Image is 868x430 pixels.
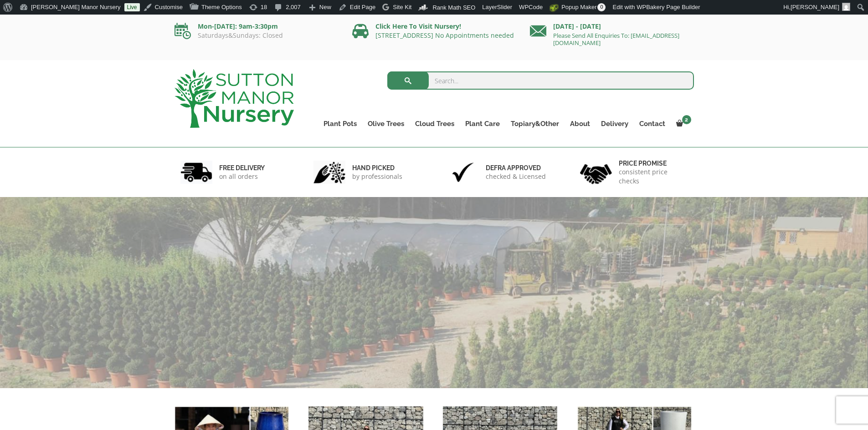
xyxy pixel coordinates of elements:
[352,172,402,181] p: by professionals
[447,161,479,184] img: 3.jpg
[791,4,839,10] span: [PERSON_NAME]
[175,21,339,32] p: Mon-[DATE]: 9am-3:30pm
[124,3,140,11] a: Live
[410,117,460,130] a: Cloud Trees
[460,117,505,130] a: Plant Care
[619,159,688,167] h6: Price promise
[597,3,606,11] span: 0
[352,164,402,172] h6: hand picked
[486,164,546,172] h6: Defra approved
[180,161,212,184] img: 1.jpg
[219,164,265,172] h6: FREE DELIVERY
[596,117,634,130] a: Delivery
[486,172,546,181] p: checked & Licensed
[393,4,411,10] span: Site Kit
[682,115,691,124] span: 2
[175,69,294,128] img: logo
[553,31,679,47] a: Please Send All Enquiries To: [EMAIL_ADDRESS][DOMAIN_NAME]
[505,117,565,130] a: Topiary&Other
[580,158,612,186] img: 4.jpg
[387,71,694,90] input: Search...
[362,117,410,130] a: Olive Trees
[530,21,694,32] p: [DATE] - [DATE]
[318,117,362,130] a: Plant Pots
[375,31,514,40] a: [STREET_ADDRESS] No Appointments needed
[375,22,461,30] a: Click Here To Visit Nursery!
[634,117,671,130] a: Contact
[313,161,345,184] img: 2.jpg
[432,4,475,11] span: Rank Math SEO
[565,117,596,130] a: About
[219,172,265,181] p: on all orders
[671,117,694,130] a: 2
[175,32,339,39] p: Saturdays&Sundays: Closed
[619,167,688,186] p: consistent price checks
